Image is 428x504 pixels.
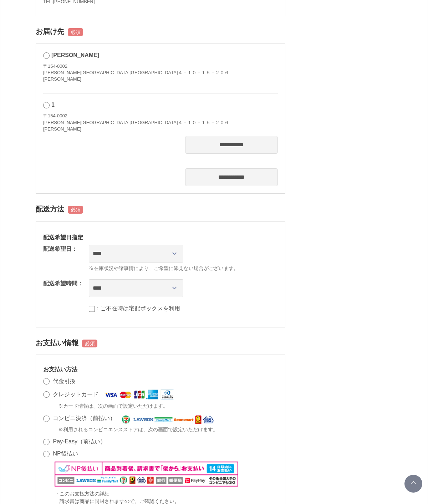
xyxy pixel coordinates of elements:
span: [PERSON_NAME] [51,52,99,58]
label: コンビニ決済（前払い） [53,415,116,421]
label: クレジットカード [53,391,98,397]
span: ※利用されるコンビニエンスストアは、次の画面で設定いただけます。 [58,426,218,433]
address: 〒 [PERSON_NAME][GEOGRAPHIC_DATA][GEOGRAPHIC_DATA] [PERSON_NAME] [43,63,229,83]
h3: お支払い方法 [43,366,278,373]
label: : ご不在時は宅配ボックスを利用 [97,305,180,311]
h2: 配送方法 [36,201,285,218]
dt: 配送希望時間： [43,279,83,288]
span: 1 [51,102,55,108]
a: ４－１０－１５－２０６ [178,120,229,125]
span: ※在庫状況や諸事情により、ご希望に添えない場合がございます。 [89,265,278,272]
img: コンビニ決済（前払い） [121,414,215,424]
span: ※カード情報は、次の画面で設定いただけます。 [58,402,168,410]
label: NP後払い [53,450,78,457]
img: NP後払い [55,462,238,487]
h3: 配送希望日指定 [43,234,278,241]
dt: 配送希望日： [43,245,77,253]
a: ４－１０－１５－２０６ [178,70,229,75]
label: 代金引換 [53,378,76,384]
a: 154-0002 [48,63,67,69]
img: クレジットカード [104,389,174,400]
address: 〒 [PERSON_NAME][GEOGRAPHIC_DATA][GEOGRAPHIC_DATA] [PERSON_NAME] [43,113,229,132]
a: 154-0002 [48,113,67,118]
label: Pay-Easy（前払い） [53,438,106,444]
h2: お支払い情報 [36,335,285,351]
h2: お届け先 [36,23,285,40]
